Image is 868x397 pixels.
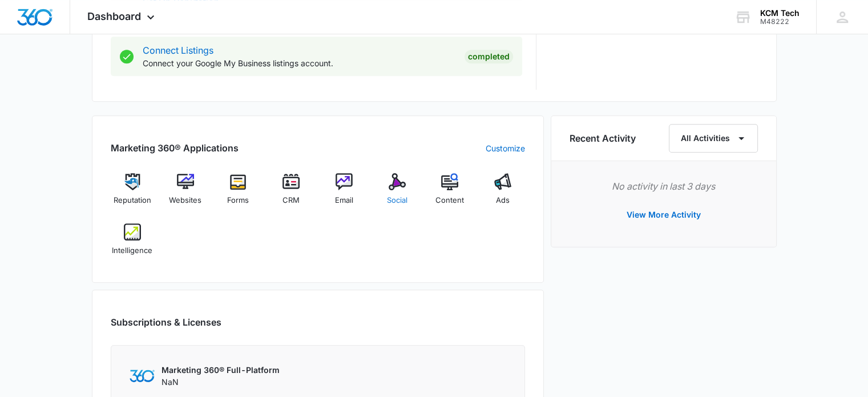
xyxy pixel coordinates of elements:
a: Intelligence [111,223,155,264]
a: Social [375,173,419,214]
a: Reputation [111,173,155,214]
span: Websites [169,195,201,206]
a: Websites [163,173,207,214]
span: Dashboard [87,10,141,22]
a: Customize [486,142,525,154]
a: CRM [269,173,313,214]
a: Forms [216,173,260,214]
span: Intelligence [112,245,152,256]
img: Marketing 360 Logo [130,370,155,382]
span: Reputation [114,195,151,206]
a: Email [322,173,366,214]
p: No activity in last 3 days [570,179,758,193]
span: Forms [227,195,249,206]
a: Content [428,173,472,214]
span: Content [435,195,464,206]
button: View More Activity [615,201,712,228]
h6: Recent Activity [570,131,636,145]
span: Social [387,195,407,206]
p: Connect your Google My Business listings account. [143,57,455,69]
div: account name [760,9,800,18]
a: Ads [481,173,525,214]
h2: Marketing 360® Applications [111,141,239,155]
h2: Subscriptions & Licenses [111,315,221,329]
span: Ads [496,195,510,206]
p: Marketing 360® Full-Platform [162,364,280,376]
a: Connect Listings [143,45,213,56]
span: Email [335,195,353,206]
div: Completed [465,50,513,63]
div: account id [760,18,800,26]
span: CRM [282,195,300,206]
button: All Activities [669,124,758,153]
div: NaN [162,364,280,388]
